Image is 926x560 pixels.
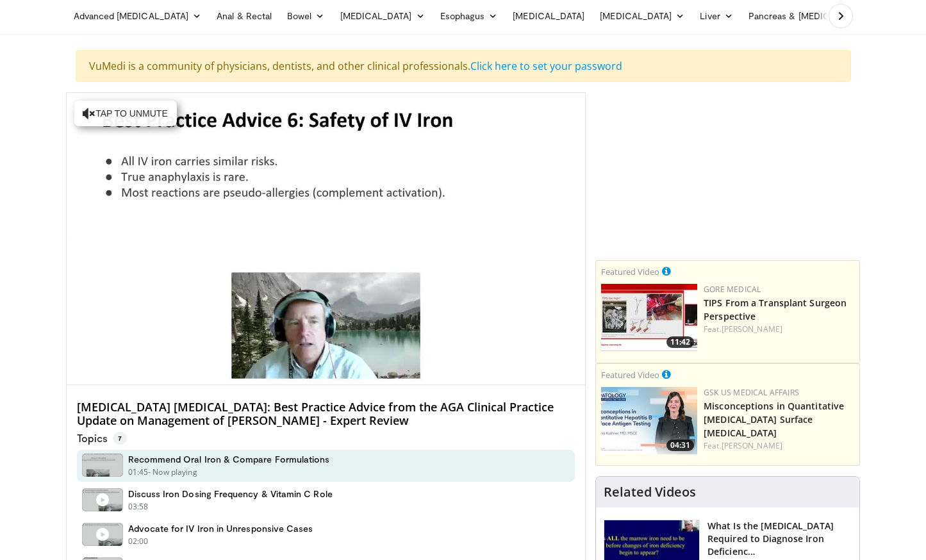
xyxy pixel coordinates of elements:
[601,266,659,277] small: Featured Video
[128,501,149,513] p: 03:58
[704,297,847,322] a: TIPS From a Transplant Surgeon Perspective
[470,59,622,73] a: Click here to set your password
[601,284,697,351] img: 4003d3dc-4d84-4588-a4af-bb6b84f49ae6.150x105_q85_crop-smart_upscale.jpg
[76,50,851,82] div: VuMedi is a community of physicians, dentists, and other clinical professionals.
[209,3,279,29] a: Anal & Rectal
[148,466,197,478] p: - Now playing
[601,369,659,381] small: Featured Video
[67,93,586,385] video-js: Video Player
[333,3,433,29] a: [MEDICAL_DATA]
[128,536,149,547] p: 02:00
[279,3,332,29] a: Bowel
[632,92,824,252] iframe: Advertisement
[666,336,694,348] span: 11:42
[74,101,177,126] button: Tap to unmute
[604,484,696,500] h4: Related Videos
[77,400,575,428] h4: [MEDICAL_DATA] [MEDICAL_DATA]: Best Practice Advice from the AGA Clinical Practice Update on Mana...
[601,284,697,351] a: 11:42
[722,324,782,334] a: [PERSON_NAME]
[704,400,844,439] a: Misconceptions in Quantitative [MEDICAL_DATA] Surface [MEDICAL_DATA]
[128,488,333,500] h4: Discuss Iron Dosing Frequency & Vitamin C Role
[505,3,592,29] a: [MEDICAL_DATA]
[722,440,782,451] a: [PERSON_NAME]
[77,432,127,445] p: Topics
[128,466,149,478] p: 01:45
[592,3,692,29] a: [MEDICAL_DATA]
[692,3,740,29] a: Liver
[704,324,854,335] div: Feat.
[601,387,697,454] a: 04:31
[704,440,854,452] div: Feat.
[128,454,330,465] h4: Recommend Oral Iron & Compare Formulations
[66,3,210,29] a: Advanced [MEDICAL_DATA]
[704,387,799,398] a: GSK US Medical Affairs
[741,3,891,29] a: Pancreas & [MEDICAL_DATA]
[666,440,694,451] span: 04:31
[704,284,761,295] a: Gore Medical
[601,387,697,454] img: ea8305e5-ef6b-4575-a231-c141b8650e1f.jpg.150x105_q85_crop-smart_upscale.jpg
[707,520,852,558] h3: What Is the [MEDICAL_DATA] Required to Diagnose Iron Deficienc…
[113,432,127,445] span: 7
[433,3,506,29] a: Esophagus
[128,523,313,534] h4: Advocate for IV Iron in Unresponsive Cases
